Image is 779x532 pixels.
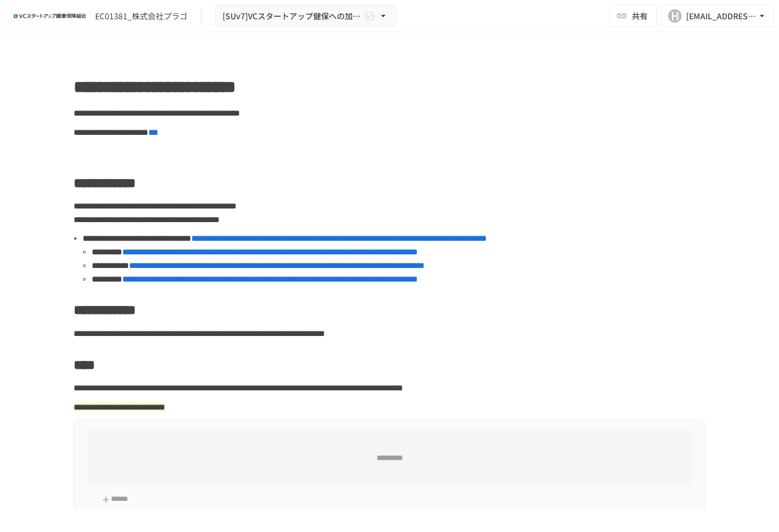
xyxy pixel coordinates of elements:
button: 共有 [609,5,657,27]
div: EC01381_株式会社プラゴ [95,10,187,22]
div: H [668,9,682,23]
button: H[EMAIL_ADDRESS][DOMAIN_NAME] [661,5,774,27]
span: [SUv7]VCスタートアップ健保への加入申請手続き [222,9,362,23]
span: 共有 [632,10,648,22]
img: ZDfHsVrhrXUoWEWGWYf8C4Fv4dEjYTEDCNvmL73B7ox [14,7,86,25]
button: [SUv7]VCスタートアップ健保への加入申請手続き [215,5,396,27]
div: [EMAIL_ADDRESS][DOMAIN_NAME] [686,9,756,23]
